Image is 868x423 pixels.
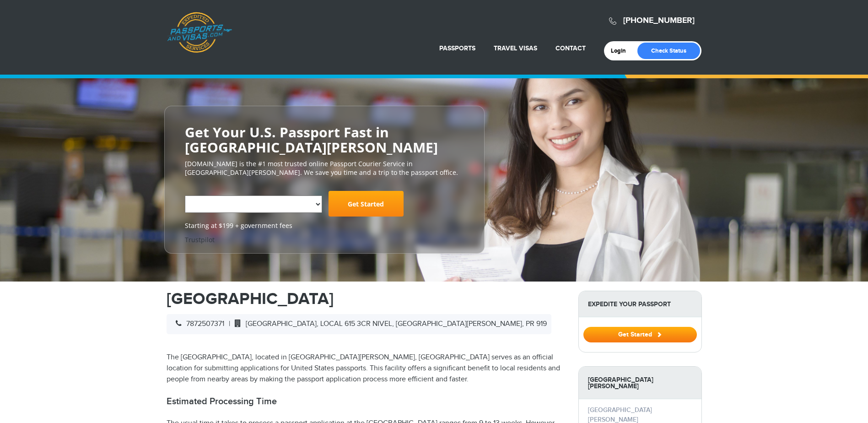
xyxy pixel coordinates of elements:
span: [GEOGRAPHIC_DATA], LOCAL 615 3CR NIVEL, [GEOGRAPHIC_DATA][PERSON_NAME], PR 919 [230,320,547,328]
h2: Estimated Processing Time [167,396,565,407]
strong: Expedite Your Passport [579,291,701,317]
a: Contact [555,44,586,52]
button: Get Started [583,327,697,342]
strong: [GEOGRAPHIC_DATA][PERSON_NAME] [579,367,701,399]
a: Passports [439,44,475,52]
a: [PHONE_NUMBER] [623,16,695,26]
span: 7872507371 [171,320,224,328]
p: [DOMAIN_NAME] is the #1 most trusted online Passport Courier Service in [GEOGRAPHIC_DATA][PERSON_... [185,159,464,178]
span: Starting at $199 + government fees [185,222,464,231]
a: Get Started [329,191,404,217]
h1: [GEOGRAPHIC_DATA] [167,291,565,307]
a: Check Status [637,43,700,59]
a: Login [611,47,632,54]
h2: Get Your U.S. Passport Fast in [GEOGRAPHIC_DATA][PERSON_NAME] [185,125,464,155]
a: Trustpilot [185,235,215,244]
div: | [167,314,551,334]
a: Get Started [583,331,697,338]
a: Travel Visas [494,44,537,52]
p: The [GEOGRAPHIC_DATA], located in [GEOGRAPHIC_DATA][PERSON_NAME], [GEOGRAPHIC_DATA] serves as an ... [167,352,565,385]
a: Passports & [DOMAIN_NAME] [167,12,232,53]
